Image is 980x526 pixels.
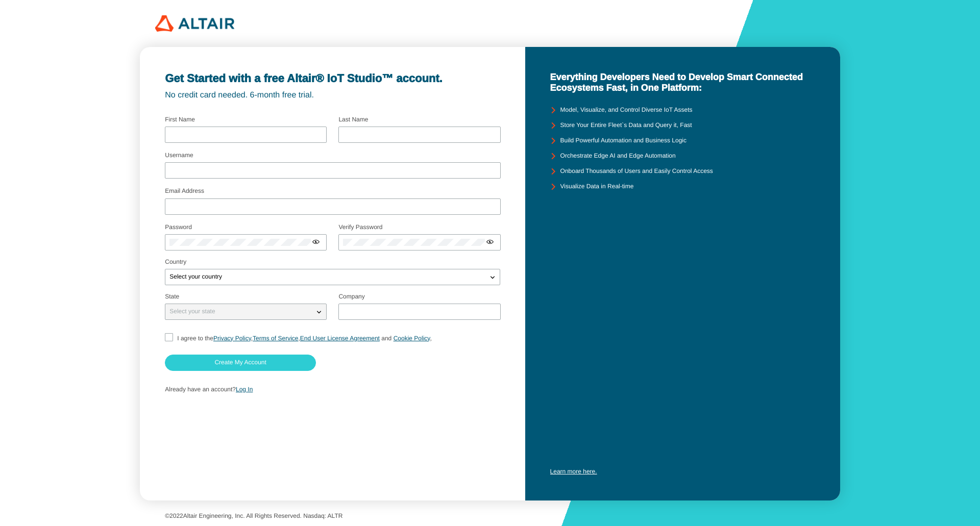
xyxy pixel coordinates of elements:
span: and [381,335,391,342]
label: Username [165,152,193,159]
unity-typography: Everything Developers Need to Develop Smart Connected Ecosystems Fast, in One Platform: [550,72,815,93]
unity-typography: Model, Visualize, and Control Diverse IoT Assets [560,107,693,114]
span: 2022 [169,512,183,519]
unity-typography: Visualize Data in Real-time [560,183,634,190]
a: End User License Agreement [300,335,380,342]
label: Verify Password [338,223,382,231]
label: Password [165,223,192,231]
p: Already have an account? [165,386,500,393]
a: Privacy Policy [213,335,251,342]
span: I agree to the , , , [177,335,432,342]
unity-typography: No credit card needed. 6-month free trial. [165,91,500,100]
unity-typography: Orchestrate Edge AI and Edge Automation [560,153,676,160]
unity-typography: Get Started with a free Altair® IoT Studio™ account. [165,72,500,85]
unity-typography: Store Your Entire Fleet`s Data and Query it, Fast [560,122,692,129]
unity-typography: Build Powerful Automation and Business Logic [560,137,687,144]
a: Log In [236,386,253,393]
unity-typography: Onboard Thousands of Users and Easily Control Access [560,168,713,175]
a: Cookie Policy [394,335,430,342]
iframe: YouTube video player [550,315,815,464]
a: Terms of Service [253,335,298,342]
label: Email Address [165,187,204,194]
a: Learn more here. [550,468,597,475]
p: © Altair Engineering, Inc. All Rights Reserved. Nasdaq: ALTR [165,513,815,520]
img: 320px-Altair_logo.png [155,15,234,32]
